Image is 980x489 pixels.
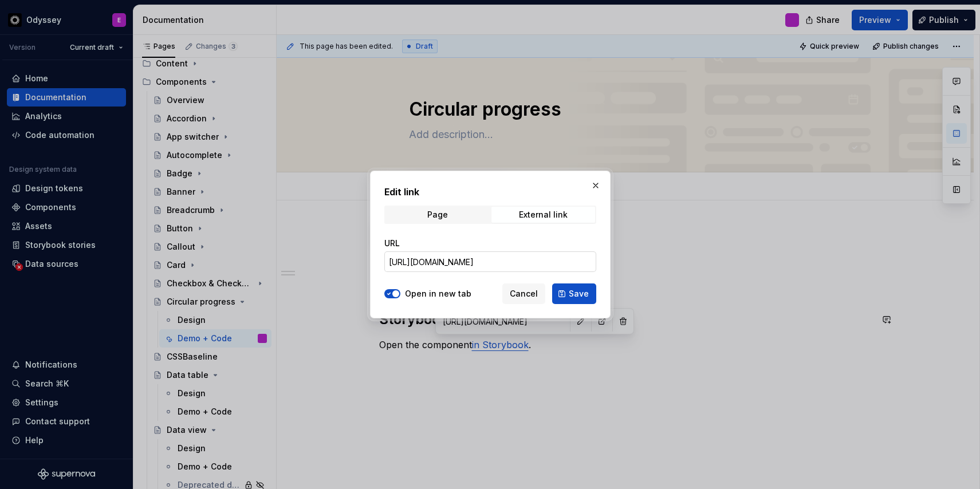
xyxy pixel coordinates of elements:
[510,288,538,299] span: Cancel
[384,238,400,249] label: URL
[519,210,568,219] div: External link
[384,251,596,272] input: https://
[427,210,447,219] div: Page
[552,283,596,304] button: Save
[384,185,596,199] h2: Edit link
[502,283,545,304] button: Cancel
[405,288,471,299] label: Open in new tab
[569,288,589,299] span: Save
